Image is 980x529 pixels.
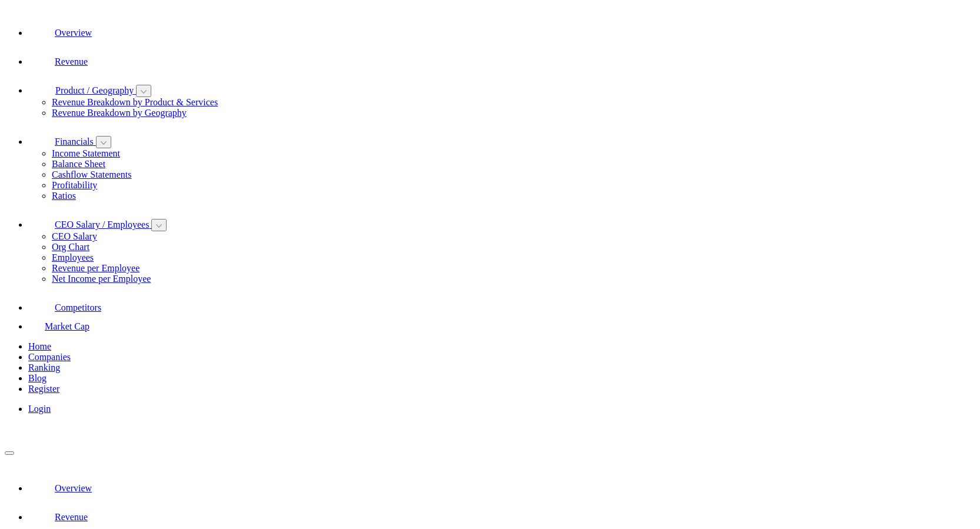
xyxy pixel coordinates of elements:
[52,108,187,118] a: Revenue Breakdown by Geography
[52,191,76,201] a: Ratios
[52,231,97,241] a: CEO Salary
[151,219,167,231] button: open menu
[55,483,92,493] span: Overview
[96,136,111,148] button: open menu
[28,85,136,95] a: Company Product/Geography
[55,85,134,95] span: Product / Geography
[52,169,132,179] a: Cashflow Statements
[5,451,14,455] button: open menu
[28,341,51,351] a: Home
[28,404,51,414] a: Login
[52,148,120,158] a: Income Statement
[28,362,60,372] a: Ranking
[55,219,149,229] span: CEO Salary / Employees
[28,373,46,383] a: Blog
[28,56,88,66] a: Company Revenue
[28,28,92,38] a: Company Overview
[26,434,92,444] span: Submit Feedback
[28,302,101,312] a: Company Competitors
[52,274,151,284] a: Net Income per Employee
[52,252,94,262] a: Employees
[28,321,89,331] a: Company Market Cap
[5,434,92,444] a: Submit Feedback
[28,137,96,147] a: Company Financials
[45,321,89,331] span: Market Cap
[28,384,59,394] a: Register
[52,180,97,190] a: Profitability
[28,219,151,229] a: Company Employees
[28,483,92,493] a: Company Overview
[55,56,88,66] span: Revenue
[52,97,218,107] a: Revenue Breakdown by Product & Services
[28,352,71,362] a: Companies
[55,512,88,522] span: Revenue
[52,263,139,273] a: Revenue per Employee
[136,85,151,97] button: open menu
[55,28,92,38] span: Overview
[55,302,101,312] span: Competitors
[55,137,94,147] span: Financials
[52,159,105,169] a: Balance Sheet
[28,512,88,522] a: Company Revenue
[52,242,89,252] a: Org Chart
